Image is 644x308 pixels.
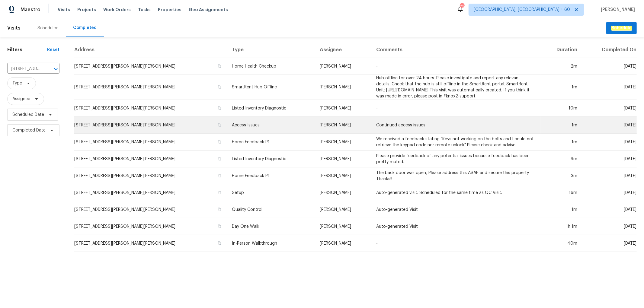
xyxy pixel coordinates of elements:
[371,167,540,184] td: The back door was open, Please address this ASAP and secure this property. Thanks!!
[540,117,582,134] td: 1m
[217,156,222,161] button: Copy Address
[74,58,227,75] td: [STREET_ADDRESS][PERSON_NAME][PERSON_NAME]
[58,7,70,13] span: Visits
[74,235,227,252] td: [STREET_ADDRESS][PERSON_NAME][PERSON_NAME]
[52,65,60,73] button: Open
[74,75,227,100] td: [STREET_ADDRESS][PERSON_NAME][PERSON_NAME]
[582,167,637,184] td: [DATE]
[138,8,151,12] span: Tasks
[21,7,40,13] span: Maestro
[582,201,637,218] td: [DATE]
[540,58,582,75] td: 2m
[315,167,372,184] td: [PERSON_NAME]
[582,134,637,151] td: [DATE]
[227,134,315,151] td: Home Feedback P1
[540,167,582,184] td: 3m
[582,235,637,252] td: [DATE]
[217,173,222,178] button: Copy Address
[37,25,59,31] div: Scheduled
[73,25,97,31] div: Completed
[371,218,540,235] td: Auto-generated Visit
[103,7,131,13] span: Work Orders
[47,47,59,53] div: Reset
[540,235,582,252] td: 40m
[582,151,637,167] td: [DATE]
[77,7,96,13] span: Projects
[217,224,222,229] button: Copy Address
[371,100,540,117] td: -
[315,58,372,75] td: [PERSON_NAME]
[371,75,540,100] td: Hub offline for over 24 hours. Please investigate and report any relevant details. Check that the...
[582,75,637,100] td: [DATE]
[217,63,222,69] button: Copy Address
[12,80,22,86] span: Type
[540,151,582,167] td: 9m
[227,117,315,134] td: Access Issues
[227,167,315,184] td: Home Feedback P1
[315,134,372,151] td: [PERSON_NAME]
[74,184,227,201] td: [STREET_ADDRESS][PERSON_NAME][PERSON_NAME]
[606,22,637,34] button: Schedule
[540,100,582,117] td: 10m
[315,151,372,167] td: [PERSON_NAME]
[315,42,372,58] th: Assignee
[315,201,372,218] td: [PERSON_NAME]
[315,100,372,117] td: [PERSON_NAME]
[371,134,540,151] td: We received a feedback stating "Keys not working on the bolts and I could not retrieve the keypad...
[582,117,637,134] td: [DATE]
[315,75,372,100] td: [PERSON_NAME]
[582,100,637,117] td: [DATE]
[371,58,540,75] td: -
[217,207,222,212] button: Copy Address
[371,184,540,201] td: Auto-generated visit. Scheduled for the same time as QC Visit.
[227,42,315,58] th: Type
[7,64,43,74] input: Search for an address...
[227,58,315,75] td: Home Health Checkup
[74,151,227,167] td: [STREET_ADDRESS][PERSON_NAME][PERSON_NAME]
[582,58,637,75] td: [DATE]
[217,105,222,111] button: Copy Address
[611,26,632,30] em: Schedule
[217,240,222,246] button: Copy Address
[227,218,315,235] td: Day One Walk
[227,151,315,167] td: Listed Inventory Diagnostic
[158,7,181,13] span: Properties
[12,112,44,118] span: Scheduled Date
[74,100,227,117] td: [STREET_ADDRESS][PERSON_NAME][PERSON_NAME]
[7,21,21,35] span: Visits
[12,96,30,102] span: Assignee
[582,218,637,235] td: [DATE]
[315,117,372,134] td: [PERSON_NAME]
[227,100,315,117] td: Listed Inventory Diagnostic
[217,84,222,90] button: Copy Address
[227,75,315,100] td: SmartRent Hub Offline
[217,139,222,144] button: Copy Address
[371,151,540,167] td: Please provide feedback of any potential issues because feedback has been pretty muted.
[12,127,46,133] span: Completed Date
[540,75,582,100] td: 1m
[315,184,372,201] td: [PERSON_NAME]
[74,218,227,235] td: [STREET_ADDRESS][PERSON_NAME][PERSON_NAME]
[7,47,47,53] h1: Filters
[371,117,540,134] td: Continued access issues
[582,42,637,58] th: Completed On
[217,122,222,128] button: Copy Address
[371,235,540,252] td: -
[460,4,464,10] div: 734
[74,201,227,218] td: [STREET_ADDRESS][PERSON_NAME][PERSON_NAME]
[74,42,227,58] th: Address
[227,184,315,201] td: Setup
[227,201,315,218] td: Quality Control
[74,167,227,184] td: [STREET_ADDRESS][PERSON_NAME][PERSON_NAME]
[217,190,222,195] button: Copy Address
[582,184,637,201] td: [DATE]
[598,7,635,13] span: [PERSON_NAME]
[540,134,582,151] td: 1m
[227,235,315,252] td: In-Person Walkthrough
[74,117,227,134] td: [STREET_ADDRESS][PERSON_NAME][PERSON_NAME]
[315,235,372,252] td: [PERSON_NAME]
[540,201,582,218] td: 1m
[540,42,582,58] th: Duration
[371,201,540,218] td: Auto-generated Visit
[540,218,582,235] td: 1h 1m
